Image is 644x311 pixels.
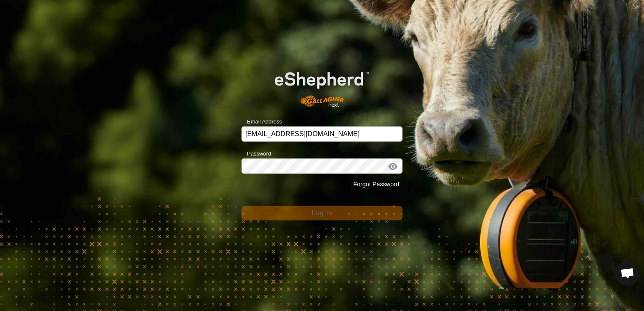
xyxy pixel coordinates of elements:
span: Log In [311,209,332,217]
img: E-shepherd Logo [258,59,386,113]
input: Email Address [241,126,402,142]
label: Password [241,150,271,158]
label: Email Address [241,118,282,126]
div: Open chat [615,260,640,286]
a: Forgot Password [353,181,399,188]
button: Log In [241,206,402,220]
